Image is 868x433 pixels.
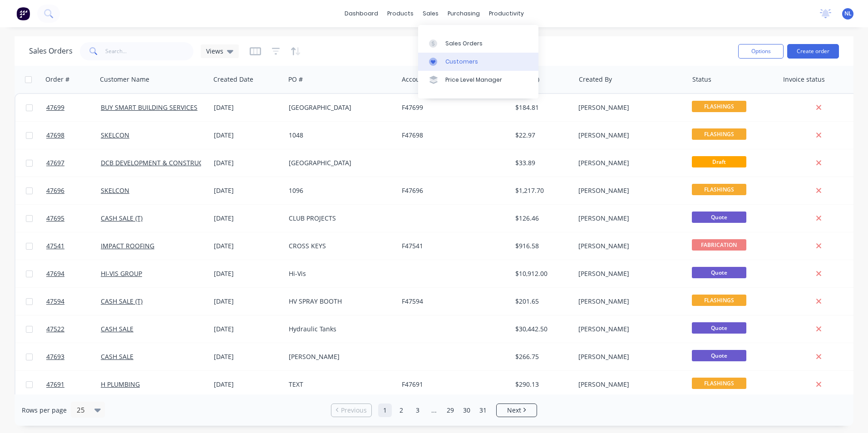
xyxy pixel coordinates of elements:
span: Quote [692,322,746,334]
span: 47541 [46,241,64,251]
div: [DATE] [214,214,281,223]
a: 47522 [46,315,101,343]
div: [PERSON_NAME] [578,297,679,306]
div: Accounting Order # [402,75,462,84]
div: [PERSON_NAME] [289,352,390,361]
a: 47696 [46,177,101,204]
div: [PERSON_NAME] [578,186,679,195]
div: Created By [579,75,612,84]
div: Customer Name [100,75,149,84]
a: 47697 [46,149,101,177]
a: BUY SMART BUILDING SERVICES [101,103,197,112]
div: [DATE] [214,158,281,167]
span: FLASHINGS [692,378,746,389]
div: $916.58 [515,241,568,251]
div: [PERSON_NAME] [578,352,679,361]
ul: Pagination [327,403,541,417]
a: 47698 [46,122,101,149]
span: Views [206,46,223,56]
div: [DATE] [214,241,281,251]
div: [PERSON_NAME] [578,158,679,167]
a: SKELCON [101,131,129,139]
span: Next [507,406,521,415]
a: Page 3 [411,403,424,417]
div: [DATE] [214,380,281,389]
a: 47594 [46,288,101,315]
div: F47541 [402,241,503,251]
a: CASH SALE (T) [101,214,143,222]
span: FLASHINGS [692,101,746,112]
span: 47594 [46,297,64,306]
span: Rows per page [22,406,67,415]
img: Factory [16,7,30,20]
div: Order # [45,75,69,84]
a: SKELCON [101,186,129,195]
div: $201.65 [515,297,568,306]
a: CASH SALE [101,325,133,333]
span: 47691 [46,380,64,389]
div: [DATE] [214,269,281,278]
div: [GEOGRAPHIC_DATA] [289,103,390,112]
div: sales [418,7,443,20]
a: Next page [497,406,537,415]
div: Created Date [213,75,253,84]
button: Create order [787,44,839,59]
a: Page 29 [444,403,457,417]
div: Sales Orders [445,39,483,48]
div: [DATE] [214,325,281,334]
a: 47693 [46,343,101,370]
a: Price Level Manager [418,71,538,89]
div: products [383,7,418,20]
div: $184.81 [515,103,568,112]
div: purchasing [443,7,484,20]
div: 1048 [289,131,390,140]
a: HI-VIS GROUP [101,269,142,278]
a: DCB DEVELOPMENT & CONSTRUCTION [101,158,218,167]
a: Previous page [331,406,371,415]
div: [DATE] [214,297,281,306]
button: Options [738,44,784,59]
div: Price Level Manager [445,76,502,84]
a: CASH SALE (T) [101,297,143,305]
a: 47699 [46,94,101,121]
span: Quote [692,267,746,278]
div: $126.46 [515,214,568,223]
h1: Sales Orders [29,47,73,55]
div: F47699 [402,103,503,112]
div: 1096 [289,186,390,195]
div: [PERSON_NAME] [578,103,679,112]
span: 47697 [46,158,64,167]
div: Hi-Vis [289,269,390,278]
span: 47522 [46,325,64,334]
div: $290.13 [515,380,568,389]
span: FLASHINGS [692,184,746,195]
span: FABRICATION [692,239,746,251]
a: Sales Orders [418,34,538,52]
div: Status [692,75,711,84]
span: Quote [692,212,746,223]
div: [PERSON_NAME] [578,380,679,389]
span: Quote [692,350,746,361]
div: [PERSON_NAME] [578,131,679,140]
a: Page 31 [476,403,490,417]
span: 47699 [46,103,64,112]
div: [PERSON_NAME] [578,214,679,223]
div: [DATE] [214,186,281,195]
a: 47691 [46,371,101,398]
span: FLASHINGS [692,128,746,140]
a: Page 30 [460,403,473,417]
div: [DATE] [214,352,281,361]
div: TEXT [289,380,390,389]
span: 47696 [46,186,64,195]
span: 47698 [46,131,64,140]
div: F47691 [402,380,503,389]
span: Draft [692,156,746,167]
div: [DATE] [214,131,281,140]
a: Customers [418,53,538,71]
a: 47694 [46,260,101,287]
div: HV SPRAY BOOTH [289,297,390,306]
div: [PERSON_NAME] [578,325,679,334]
div: Hydraulic Tanks [289,325,390,334]
div: $266.75 [515,352,568,361]
a: Jump forward [427,403,441,417]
